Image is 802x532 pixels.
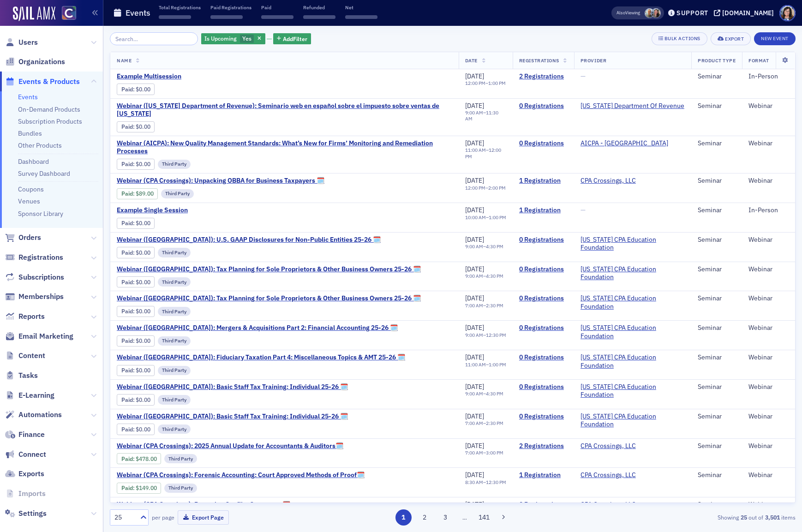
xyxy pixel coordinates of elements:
[117,177,324,185] a: Webinar (CPA Crossings): Unpacking OBBA for Business Taxpayers 🗓️
[581,265,685,281] a: [US_STATE] CPA Education Foundation
[698,72,736,81] div: Seminar
[121,484,133,491] a: Paid
[55,6,76,22] a: View Homepage
[117,442,343,450] a: Webinar (CPA Crossings): 2025 Annual Update for Accountants & Auditors🗓️
[117,206,272,215] span: Example Single Session
[698,294,736,303] div: Seminar
[121,396,133,403] a: Paid
[136,396,150,403] span: $0.00
[18,252,63,263] span: Registrations
[698,442,736,450] div: Seminar
[18,371,38,381] span: Tasks
[5,252,63,263] a: Registrations
[18,57,65,67] span: Organizations
[121,308,133,315] a: Paid
[161,189,194,198] div: Third Party
[121,123,136,130] span: :
[465,110,506,122] div: –
[18,489,46,499] span: Imports
[121,123,133,130] a: Paid
[519,353,568,362] a: 0 Registrations
[698,177,736,185] div: Seminar
[18,141,62,149] a: Other Products
[465,80,485,86] time: 12:00 PM
[5,272,64,282] a: Subscriptions
[465,391,503,397] div: –
[117,159,155,170] div: Paid: 0 - $0
[121,190,136,197] span: :
[437,509,454,526] button: 3
[722,9,774,17] div: [DOMAIN_NAME]
[465,303,503,309] div: –
[581,442,636,450] a: CPA Crossings, LLC
[345,15,377,19] span: ‌
[5,351,45,361] a: Content
[117,324,398,332] a: Webinar ([GEOGRAPHIC_DATA]): Mergers & Acquisitions Part 2: Financial Accounting 25-26 🗓
[117,383,348,391] span: Webinar (CA): Basic Staff Tax Training: Individual 25-26 🗓
[616,10,640,16] span: Viewing
[18,37,38,48] span: Users
[117,188,158,199] div: Paid: 1 - $8900
[581,177,639,185] span: CPA Crossings, LLC
[486,420,503,426] time: 2:30 PM
[121,279,136,286] span: :
[519,471,568,479] a: 1 Registration
[117,394,155,405] div: Paid: 0 - $0
[581,294,685,311] span: California CPA Education Foundation
[581,383,685,399] span: California CPA Education Foundation
[725,36,744,42] div: Export
[465,294,484,302] span: [DATE]
[465,302,483,309] time: 7:00 AM
[465,412,484,420] span: [DATE]
[465,176,484,185] span: [DATE]
[5,292,64,302] a: Memberships
[117,501,290,509] span: Webinar (CPA Crossings): Becoming Conflict Competent🗓️
[117,72,272,81] span: Example Multisession
[489,214,506,221] time: 1:00 PM
[465,332,506,338] div: –
[210,15,243,19] span: ‌
[465,273,503,279] div: –
[18,331,73,341] span: Email Marketing
[18,117,82,126] a: Subscription Products
[242,35,251,42] span: Yes
[486,449,503,456] time: 3:00 PM
[465,72,484,80] span: [DATE]
[18,292,64,302] span: Memberships
[779,5,796,21] span: Profile
[486,332,506,338] time: 12:30 PM
[5,410,62,420] a: Automations
[18,390,54,400] span: E-Learning
[581,236,685,252] span: California CPA Education Foundation
[121,161,133,167] a: Paid
[465,57,478,64] span: Date
[5,430,45,440] a: Finance
[698,57,736,64] span: Product Type
[698,412,736,421] div: Seminar
[121,86,133,93] a: Paid
[345,4,377,11] p: Net
[519,324,568,332] a: 0 Registrations
[117,412,348,421] span: Webinar (CA): Basic Staff Tax Training: Individual 25-26 🗓
[117,247,155,258] div: Paid: 0 - $0
[581,206,586,214] span: —
[581,412,685,429] span: California CPA Education Foundation
[159,15,191,19] span: ‌
[121,220,136,227] span: :
[698,206,736,215] div: Seminar
[117,102,452,118] a: Webinar ([US_STATE] Department of Revenue): Seminario web en español sobre el impuesto sobre vent...
[676,9,708,17] div: Support
[273,33,311,45] button: AddFilter
[748,265,789,274] div: Webinar
[121,220,133,227] a: Paid
[465,353,484,361] span: [DATE]
[465,215,506,221] div: –
[748,206,789,215] div: In-Person
[18,209,63,218] a: Sponsor Library
[158,424,191,434] div: Third Party
[136,337,150,344] span: $0.00
[519,139,568,148] a: 0 Registrations
[117,265,421,274] a: Webinar ([GEOGRAPHIC_DATA]): Tax Planning for Sole Proprietors & Other Business Owners 25-26 🗓
[121,367,136,374] span: :
[18,93,38,101] a: Events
